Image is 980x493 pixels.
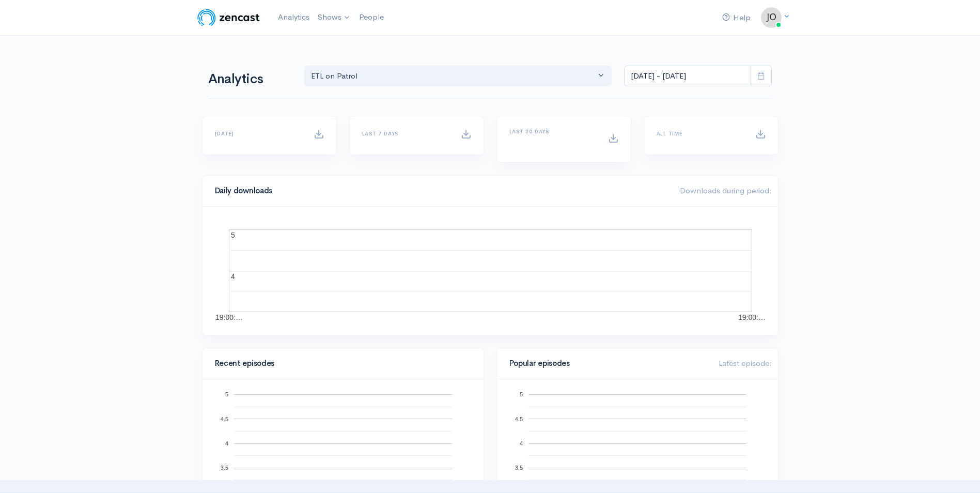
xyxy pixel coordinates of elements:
text: 3.5 [515,465,522,471]
span: Downloads during period: [680,186,772,195]
text: 5 [225,391,228,397]
h4: Recent episodes [215,359,465,368]
a: Help [718,7,755,29]
text: 5 [231,231,235,239]
div: ETL on Patrol [311,70,596,82]
text: 4 [519,440,522,446]
h4: Popular episodes [509,359,706,368]
img: ZenCast Logo [196,7,261,28]
text: 19:00:… [738,313,766,321]
text: 4 [225,440,228,446]
h6: All time [657,131,743,136]
h6: Last 30 days [509,129,596,134]
text: 19:00:… [215,313,243,321]
text: 4.5 [220,415,228,422]
svg: A chart. [215,219,766,322]
text: 4.5 [515,415,522,422]
a: Shows [314,6,355,29]
h1: Analytics [208,72,292,87]
img: ... [761,7,782,28]
text: 4 [231,272,235,281]
h6: [DATE] [215,131,301,136]
text: 5 [519,391,522,397]
button: ETL on Patrol [304,66,612,87]
a: Analytics [274,6,314,28]
h6: Last 7 days [362,131,448,136]
text: 3.5 [220,465,228,471]
h4: Daily downloads [215,187,667,195]
iframe: gist-messenger-bubble-iframe [945,458,970,483]
a: People [355,6,388,28]
span: Latest episode: [719,358,772,368]
input: analytics date range selector [624,66,751,87]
